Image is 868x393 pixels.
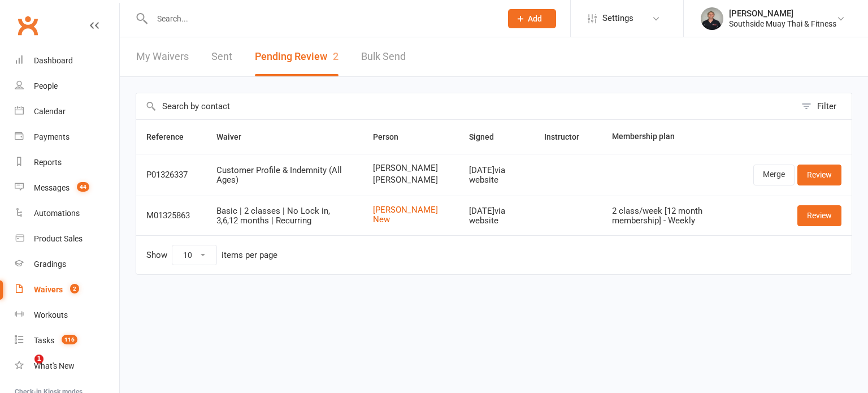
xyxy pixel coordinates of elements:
a: Gradings [15,252,119,277]
div: [DATE] via website [469,206,524,225]
div: Reports [34,158,62,167]
button: Signed [469,130,506,144]
a: My Waivers [136,37,189,76]
span: Reference [146,132,196,141]
span: 1 [34,355,44,364]
div: Product Sales [34,234,83,243]
span: Person [373,132,411,141]
a: Reports [15,150,119,175]
div: Workouts [34,310,68,319]
div: Messages [34,183,70,192]
button: Instructor [544,130,592,144]
a: Review [797,165,841,185]
a: Review [797,205,841,226]
div: 2 class/week [12 month membership] - Weekly [612,206,733,225]
div: Calendar [34,107,66,116]
a: Merge [753,165,795,185]
div: Automations [34,209,80,218]
a: Messages 44 [15,175,119,201]
span: [PERSON_NAME] [373,163,449,173]
div: Customer Profile & Indemnity (All Ages) [216,166,353,184]
span: Instructor [544,132,592,141]
a: Product Sales [15,226,119,252]
button: Waiver [216,130,254,144]
div: [DATE] via website [469,166,524,184]
span: Waiver [216,132,254,141]
div: What's New [34,361,75,370]
button: Reference [146,130,196,144]
div: Waivers [34,285,63,294]
a: What's New [15,353,119,379]
a: Automations [15,201,119,226]
input: Search... [149,11,493,27]
div: Southside Muay Thai & Fitness [729,19,836,29]
th: Membership plan [602,120,743,154]
span: [PERSON_NAME] [373,175,449,185]
div: People [34,81,58,90]
a: Waivers 2 [15,277,119,303]
button: Pending Review2 [255,37,338,76]
a: Payments [15,124,119,150]
a: [PERSON_NAME] New [373,205,449,224]
span: Add [528,14,542,23]
div: Show [146,245,277,265]
span: 116 [62,335,77,344]
div: [PERSON_NAME] [729,8,836,19]
iframe: Intercom live chat [11,355,38,382]
input: Search by contact [136,93,796,119]
a: Dashboard [15,48,119,74]
span: Signed [469,132,506,141]
div: items per page [222,251,277,260]
div: P01326337 [146,170,196,180]
div: Basic | 2 classes | No Lock in, 3,6,12 months | Recurring [216,206,353,225]
button: Person [373,130,411,144]
div: M01325863 [146,211,196,221]
button: Add [508,9,556,28]
a: Clubworx [14,11,42,40]
img: thumb_image1524148262.png [701,7,723,30]
div: Dashboard [34,56,73,65]
a: Workouts [15,303,119,328]
span: 2 [333,50,338,62]
div: Filter [817,100,836,113]
button: Filter [796,93,852,119]
a: Sent [211,37,232,76]
a: Calendar [15,99,119,124]
div: Gradings [34,260,66,269]
span: 2 [70,284,79,293]
a: People [15,74,119,99]
a: Tasks 116 [15,328,119,353]
span: Settings [602,6,633,31]
div: Payments [34,132,70,141]
a: Bulk Send [361,37,406,76]
div: Tasks [34,336,54,345]
span: 44 [77,182,89,192]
